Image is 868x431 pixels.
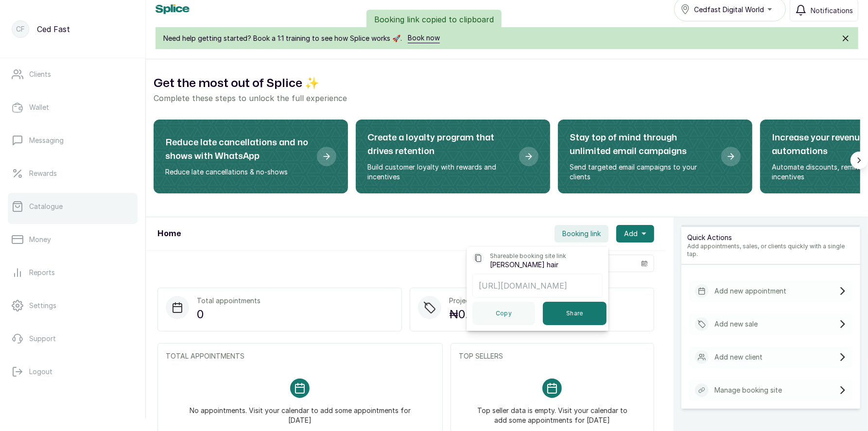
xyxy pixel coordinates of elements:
[157,228,181,240] h1: Home
[8,61,138,88] a: Clients
[154,75,860,92] h2: Get the most out of Splice ✨
[29,169,57,178] p: Rewards
[687,242,854,258] p: Add appointments, sales, or clients quickly with a single tap.
[29,202,63,211] p: Catalogue
[29,334,56,344] p: Support
[555,225,608,242] button: Booking link
[687,233,854,242] p: Quick Actions
[467,246,608,331] div: Booking link
[197,306,260,323] p: 0
[356,120,550,193] div: Create a loyalty program that drives retention
[8,127,138,154] a: Messaging
[472,302,535,325] button: Copy
[714,319,758,329] p: Add new sale
[197,296,260,306] p: Total appointments
[543,302,607,325] button: Share
[8,358,138,385] button: Logout
[490,260,558,270] p: [PERSON_NAME] hair
[449,296,499,306] p: Projected sales
[8,325,138,352] a: Support
[29,235,51,244] p: Money
[29,136,64,145] p: Messaging
[29,103,49,112] p: Wallet
[714,286,786,296] p: Add new appointment
[811,5,853,16] span: Notifications
[449,306,499,323] p: ₦0.00
[8,226,138,253] a: Money
[616,225,654,242] button: Add
[641,260,648,267] svg: calendar
[8,193,138,220] a: Catalogue
[154,120,348,193] div: Reduce late cancellations and no shows with WhatsApp
[177,398,423,425] p: No appointments. Visit your calendar to add some appointments for [DATE]
[714,385,782,395] p: Manage booking site
[8,292,138,319] a: Settings
[714,352,763,362] p: Add new client
[459,351,646,361] p: TOP SELLERS
[374,14,494,25] p: Booking link copied to clipboard
[367,162,511,182] p: Build customer loyalty with rewards and incentives
[166,351,434,361] p: TOTAL APPOINTMENTS
[8,259,138,286] a: Reports
[154,92,860,104] p: Complete these steps to unlock the full experience
[570,131,713,158] h2: Stay top of mind through unlimited email campaigns
[562,229,601,239] span: Booking link
[367,131,511,158] h2: Create a loyalty program that drives retention
[8,160,138,187] a: Rewards
[694,4,764,15] span: Cedfast Digital World
[8,94,138,121] a: Wallet
[470,398,634,425] p: Top seller data is empty. Visit your calendar to add some appointments for [DATE]
[408,33,440,43] a: Book now
[29,301,56,310] p: Settings
[570,162,713,182] p: Send targeted email campaigns to your clients
[165,136,309,163] h2: Reduce late cancellations and no shows with WhatsApp
[29,367,52,377] p: Logout
[163,34,402,43] span: Need help getting started? Book a 1:1 training to see how Splice works 🚀.
[29,268,55,277] p: Reports
[624,229,638,239] span: Add
[490,252,566,260] p: Shareable booking site link
[29,69,51,79] p: Clients
[165,167,309,177] p: Reduce late cancellations & no-shows
[558,120,752,193] div: Stay top of mind through unlimited email campaigns
[479,280,596,292] p: [URL][DOMAIN_NAME]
